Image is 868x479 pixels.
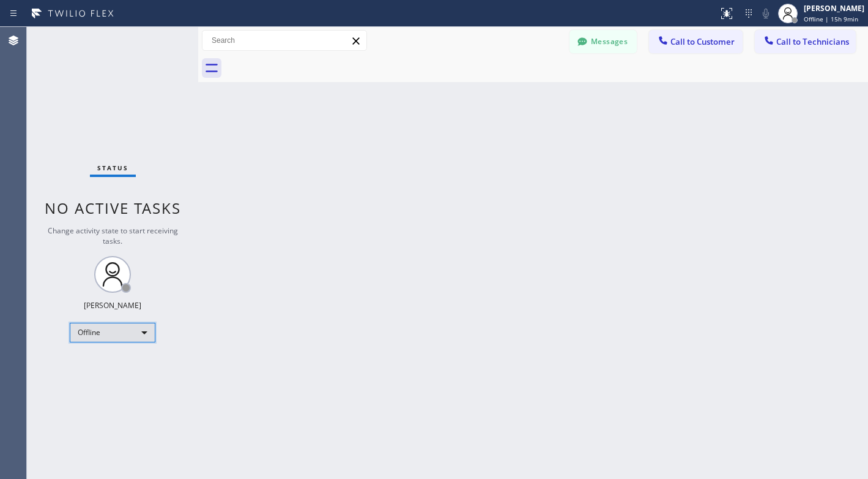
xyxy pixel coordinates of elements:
button: Mute [757,5,774,22]
div: [PERSON_NAME] [804,3,864,13]
button: Call to Customer [649,30,743,53]
span: Offline | 15h 9min [804,15,858,23]
button: Call to Technicians [755,30,856,53]
span: Call to Customer [670,36,735,47]
div: [PERSON_NAME] [84,300,141,311]
span: Status [97,164,128,172]
span: No active tasks [45,198,181,218]
div: Offline [70,323,155,342]
span: Change activity state to start receiving tasks. [48,225,178,246]
button: Messages [569,30,637,53]
span: Call to Technicians [776,36,849,47]
input: Search [202,31,366,50]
